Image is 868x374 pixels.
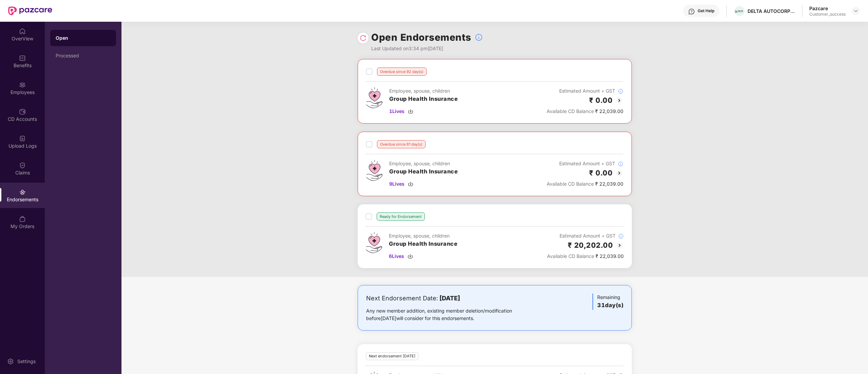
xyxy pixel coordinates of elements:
[377,68,427,76] div: Overdue since 92 day(s)
[408,181,413,187] img: svg+xml;base64,PHN2ZyBpZD0iRG93bmxvYWQtMzJ4MzIiIHhtbG5zPSJodHRwOi8vd3d3LnczLm9yZy8yMDAwL3N2ZyIgd2...
[371,30,471,45] h1: Open Endorsements
[19,189,26,195] img: svg+xml;base64,PHN2ZyBpZD0iRW5kb3JzZW1lbnRzIiB4bWxucz0iaHR0cDovL3d3dy53My5vcmcvMjAwMC9zdmciIHdpZH...
[19,81,26,88] img: svg+xml;base64,PHN2ZyBpZD0iRW1wbG95ZWVzIiB4bWxucz0iaHR0cDovL3d3dy53My5vcmcvMjAwMC9zdmciIHdpZHRoPS...
[366,232,382,253] img: svg+xml;base64,PHN2ZyB4bWxucz0iaHR0cDovL3d3dy53My5vcmcvMjAwMC9zdmciIHdpZHRoPSI0Ny43MTQiIGhlaWdodD...
[547,160,623,167] div: Estimated Amount + GST
[8,6,52,15] img: New Pazcare Logo
[366,352,418,360] div: Next endorsement [DATE]
[366,294,533,303] div: Next Endorsement Date:
[592,294,623,310] div: Remaining
[547,108,594,114] span: Available CD Balance
[853,8,858,14] img: svg+xml;base64,PHN2ZyBpZD0iRHJvcGRvd24tMzJ4MzIiIHhtbG5zPSJodHRwOi8vd3d3LnczLm9yZy8yMDAwL3N2ZyIgd2...
[589,167,612,179] h2: ₹ 0.00
[389,87,458,95] div: Employee, spouse, children
[547,181,594,187] span: Available CD Balance
[19,28,26,35] img: svg+xml;base64,PHN2ZyBpZD0iSG9tZSIgeG1sbnM9Imh0dHA6Ly93d3cudzMub3JnLzIwMDAvc3ZnIiB3aWR0aD0iMjAiIG...
[366,307,533,322] div: Any new member addition, existing member deletion/modification before [DATE] will consider for th...
[547,180,623,188] div: ₹ 22,039.00
[618,89,623,94] img: svg+xml;base64,PHN2ZyBpZD0iSW5mb18tXzMyeDMyIiBkYXRhLW5hbWU9IkluZm8gLSAzMngzMiIgeG1sbnM9Imh0dHA6Ly...
[19,162,26,169] img: svg+xml;base64,PHN2ZyBpZD0iQ2xhaW0iIHhtbG5zPSJodHRwOi8vd3d3LnczLm9yZy8yMDAwL3N2ZyIgd2lkdGg9IjIwIi...
[547,232,624,240] div: Estimated Amount + GST
[360,35,366,41] img: svg+xml;base64,PHN2ZyBpZD0iUmVsb2FkLTMyeDMyIiB4bWxucz0iaHR0cDovL3d3dy53My5vcmcvMjAwMC9zdmciIHdpZH...
[748,8,795,14] div: DELTA AUTOCORP PRIVATE LIMITED
[377,212,425,221] div: Ready for Endorsement
[15,358,38,365] div: Settings
[56,53,111,58] div: Processed
[366,87,382,108] img: svg+xml;base64,PHN2ZyB4bWxucz0iaHR0cDovL3d3dy53My5vcmcvMjAwMC9zdmciIHdpZHRoPSI0Ny43MTQiIGhlaWdodD...
[7,358,14,365] img: svg+xml;base64,PHN2ZyBpZD0iU2V0dGluZy0yMHgyMCIgeG1sbnM9Imh0dHA6Ly93d3cudzMub3JnLzIwMDAvc3ZnIiB3aW...
[389,253,404,260] span: 6 Lives
[568,240,613,251] h2: ₹ 20,202.00
[618,233,624,239] img: svg+xml;base64,PHN2ZyBpZD0iSW5mb18tXzMyeDMyIiBkYXRhLW5hbWU9IkluZm8gLSAzMngzMiIgeG1sbnM9Imh0dHA6Ly...
[389,240,457,248] h3: Group Health Insurance
[389,95,458,104] h3: Group Health Insurance
[19,216,26,222] img: svg+xml;base64,PHN2ZyBpZD0iTXlfT3JkZXJzIiBkYXRhLW5hbWU9Ik15IE9yZGVycyIgeG1sbnM9Imh0dHA6Ly93d3cudz...
[547,253,624,260] div: ₹ 22,039.00
[615,96,623,105] img: svg+xml;base64,PHN2ZyBpZD0iQmFjay0yMHgyMCIgeG1sbnM9Imh0dHA6Ly93d3cudzMub3JnLzIwMDAvc3ZnIiB3aWR0aD...
[615,169,623,177] img: svg+xml;base64,PHN2ZyBpZD0iQmFjay0yMHgyMCIgeG1sbnM9Imh0dHA6Ly93d3cudzMub3JnLzIwMDAvc3ZnIiB3aWR0aD...
[19,108,26,115] img: svg+xml;base64,PHN2ZyBpZD0iQ0RfQWNjb3VudHMiIGRhdGEtbmFtZT0iQ0QgQWNjb3VudHMiIHhtbG5zPSJodHRwOi8vd3...
[377,140,426,148] div: Overdue since 61 day(s)
[56,35,111,41] div: Open
[389,160,458,167] div: Employee, spouse, children
[688,8,695,15] img: svg+xml;base64,PHN2ZyBpZD0iSGVscC0zMngzMiIgeG1sbnM9Imh0dHA6Ly93d3cudzMub3JnLzIwMDAvc3ZnIiB3aWR0aD...
[389,108,404,115] span: 1 Lives
[547,108,623,115] div: ₹ 22,039.00
[408,109,413,114] img: svg+xml;base64,PHN2ZyBpZD0iRG93bmxvYWQtMzJ4MzIiIHhtbG5zPSJodHRwOi8vd3d3LnczLm9yZy8yMDAwL3N2ZyIgd2...
[547,87,623,95] div: Estimated Amount + GST
[698,8,714,14] div: Get Help
[19,55,26,61] img: svg+xml;base64,PHN2ZyBpZD0iQmVuZWZpdHMiIHhtbG5zPSJodHRwOi8vd3d3LnczLm9yZy8yMDAwL3N2ZyIgd2lkdGg9Ij...
[735,10,744,13] img: Picture1.png
[547,253,594,259] span: Available CD Balance
[809,5,846,12] div: Pazcare
[589,95,612,106] h2: ₹ 0.00
[408,254,413,259] img: svg+xml;base64,PHN2ZyBpZD0iRG93bmxvYWQtMzJ4MzIiIHhtbG5zPSJodHRwOi8vd3d3LnczLm9yZy8yMDAwL3N2ZyIgd2...
[597,301,623,310] h3: 31 day(s)
[389,167,458,176] h3: Group Health Insurance
[371,45,483,52] div: Last Updated on 3:34 pm[DATE]
[389,180,404,188] span: 9 Lives
[809,12,846,17] div: Customer_success
[366,160,382,181] img: svg+xml;base64,PHN2ZyB4bWxucz0iaHR0cDovL3d3dy53My5vcmcvMjAwMC9zdmciIHdpZHRoPSI0Ny43MTQiIGhlaWdodD...
[389,232,457,240] div: Employee, spouse, children
[19,135,26,142] img: svg+xml;base64,PHN2ZyBpZD0iVXBsb2FkX0xvZ3MiIGRhdGEtbmFtZT0iVXBsb2FkIExvZ3MiIHhtbG5zPSJodHRwOi8vd3...
[439,295,460,302] b: [DATE]
[618,161,623,167] img: svg+xml;base64,PHN2ZyBpZD0iSW5mb18tXzMyeDMyIiBkYXRhLW5hbWU9IkluZm8gLSAzMngzMiIgeG1sbnM9Imh0dHA6Ly...
[616,241,624,249] img: svg+xml;base64,PHN2ZyBpZD0iQmFjay0yMHgyMCIgeG1sbnM9Imh0dHA6Ly93d3cudzMub3JnLzIwMDAvc3ZnIiB3aWR0aD...
[475,33,483,41] img: svg+xml;base64,PHN2ZyBpZD0iSW5mb18tXzMyeDMyIiBkYXRhLW5hbWU9IkluZm8gLSAzMngzMiIgeG1sbnM9Imh0dHA6Ly...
